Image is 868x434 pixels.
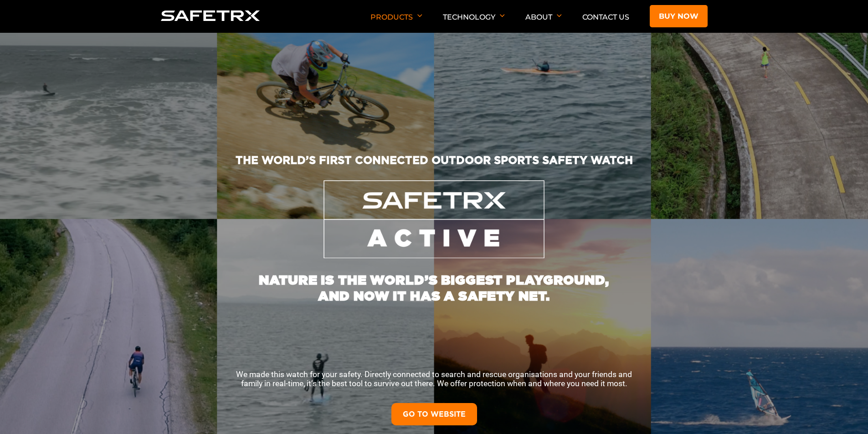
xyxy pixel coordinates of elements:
[391,403,477,425] a: GO TO WEBSITE
[324,180,544,259] img: SafeTrx Active Logo
[417,14,422,17] img: Arrow down icon
[500,14,505,17] img: Arrow down icon
[525,13,562,33] p: About
[252,258,616,304] h1: NATURE IS THE WORLD’S BIGGEST PLAYGROUND, AND NOW IT HAS A SAFETY NET.
[229,370,639,388] p: We made this watch for your safety. Directly connected to search and rescue organisations and you...
[650,5,708,27] a: Buy now
[161,10,260,21] img: Logo SafeTrx
[370,13,422,33] p: Products
[582,13,629,21] a: Contact Us
[557,14,562,17] img: Arrow down icon
[443,13,505,33] p: Technology
[87,153,781,180] h2: THE WORLD’S FIRST CONNECTED OUTDOOR SPORTS SAFETY WATCH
